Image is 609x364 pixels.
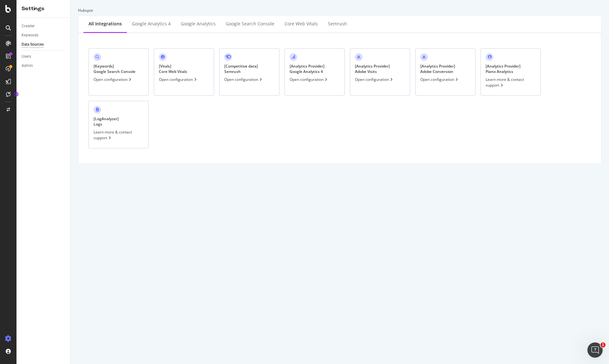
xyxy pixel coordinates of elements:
div: All integrations [88,21,122,27]
div: Open configuration [159,77,198,82]
div: Open configuration [355,77,394,82]
div: Learn more & contact support [486,77,536,88]
div: [ Analytics Provider ] Adobe Visits [355,63,390,74]
div: Admin [22,62,33,69]
div: Semrush [328,21,347,27]
div: [ LogAnalyzer ] Logs [94,116,119,127]
div: [ Keywords ] Google Search Console [94,63,135,74]
div: Google Analytics [181,21,216,27]
a: Crawler [22,23,66,29]
a: Keywords [22,32,66,39]
div: Users [22,53,31,60]
div: Google Analytics 4 [132,21,171,27]
div: [ Analytics Provider ] Piano Analytics [486,63,521,74]
div: Settings [22,5,65,12]
div: Crawler [22,23,35,29]
div: [ Analytics Provider ] Adobe Conversion [420,63,455,74]
div: Data Sources [22,41,44,48]
div: Tooltip anchor [13,91,19,97]
div: Google Search Console [226,21,274,27]
div: [ Competitive data ] Semrush [224,63,258,74]
a: Data Sources [22,41,66,48]
div: Open configuration [224,77,263,82]
div: Hubspot [78,8,601,13]
div: Open configuration [290,77,329,82]
div: Keywords [22,32,38,39]
div: Core Web Vitals [285,21,318,27]
div: Open configuration [94,77,133,82]
a: Admin [22,62,66,69]
div: Open configuration [420,77,459,82]
div: Learn more & contact support [94,129,144,140]
a: Users [22,53,66,60]
div: [ Analytics Provider ] Google Analytics 4 [290,63,324,74]
span: 1 [600,342,606,348]
iframe: Intercom live chat [587,342,603,358]
div: [ Vitals ] Core Web Vitals [159,63,187,74]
